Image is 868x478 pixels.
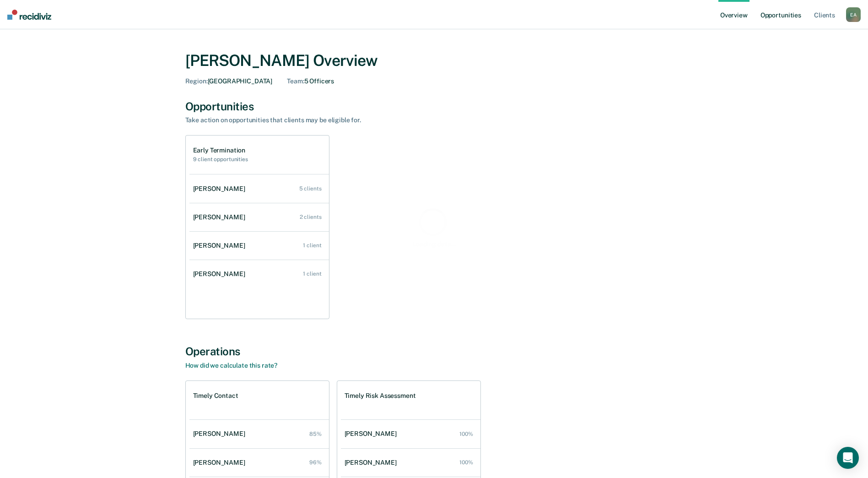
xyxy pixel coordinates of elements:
a: [PERSON_NAME] 5 clients [189,176,329,202]
h1: Timely Risk Assessment [345,392,416,400]
div: [PERSON_NAME] [193,459,249,467]
div: 5 Officers [287,77,334,85]
a: [PERSON_NAME] 96% [189,450,329,476]
span: Team : [287,77,304,85]
a: [PERSON_NAME] 85% [189,421,329,447]
div: 2 clients [300,214,322,220]
span: Region : [185,77,208,85]
a: [PERSON_NAME] 100% [341,450,480,476]
a: [PERSON_NAME] 100% [341,421,480,447]
h1: Timely Contact [193,392,238,400]
div: E A [846,7,861,22]
div: [PERSON_NAME] [193,242,249,250]
a: [PERSON_NAME] 1 client [189,233,329,259]
h1: Early Termination [193,147,248,154]
img: Recidiviz [7,10,51,20]
div: 100% [459,459,473,466]
div: Opportunities [185,100,683,113]
div: [PERSON_NAME] Overview [185,51,683,70]
a: [PERSON_NAME] 2 clients [189,204,329,230]
div: [PERSON_NAME] [193,185,249,193]
a: How did we calculate this rate? [185,362,278,369]
div: 1 client [303,271,321,277]
div: 5 clients [299,185,322,192]
div: 100% [459,431,473,437]
div: 96% [309,459,322,466]
div: Take action on opportunities that clients may be eligible for. [185,116,506,124]
a: [PERSON_NAME] 1 client [189,261,329,287]
div: [GEOGRAPHIC_DATA] [185,77,273,85]
div: [PERSON_NAME] [193,213,249,221]
div: [PERSON_NAME] [193,430,249,438]
div: [PERSON_NAME] [345,430,400,438]
div: Operations [185,345,683,358]
div: Open Intercom Messenger [837,447,859,469]
button: EA [846,7,861,22]
div: [PERSON_NAME] [193,270,249,278]
div: 85% [309,431,322,437]
div: [PERSON_NAME] [345,459,400,467]
h2: 9 client opportunities [193,156,248,163]
div: 1 client [303,242,321,249]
